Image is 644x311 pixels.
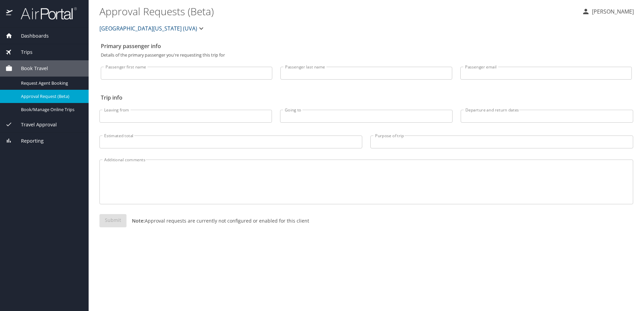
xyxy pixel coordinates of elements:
span: Reporting [13,137,44,145]
span: Approval Request (Beta) [21,93,80,100]
span: Book/Manage Online Trips [21,106,80,113]
p: Details of the primary passenger you're requesting this trip for [101,53,632,57]
span: Request Agent Booking [21,80,80,86]
span: Dashboards [13,32,49,40]
p: Approval requests are currently not configured or enabled for this client [127,217,309,224]
span: Travel Approval [13,121,57,128]
strong: Note: [132,217,145,224]
h2: Primary passenger info [101,41,632,51]
h2: Trip info [101,92,632,103]
span: Book Travel [13,65,48,72]
button: [GEOGRAPHIC_DATA][US_STATE] (UVA) [97,22,208,35]
img: icon-airportal.png [6,7,13,20]
h1: Approval Requests (Beta) [99,1,576,22]
span: Trips [13,48,32,56]
img: airportal-logo.png [13,7,77,20]
button: [PERSON_NAME] [579,5,637,18]
span: [GEOGRAPHIC_DATA][US_STATE] (UVA) [99,24,197,33]
p: [PERSON_NAME] [590,7,634,16]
